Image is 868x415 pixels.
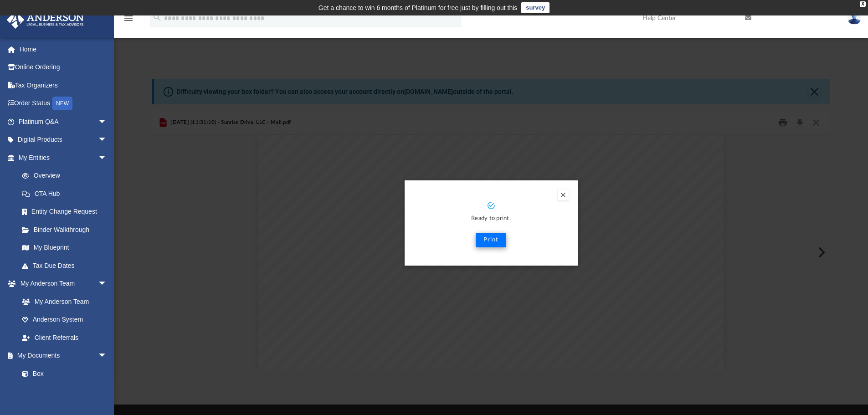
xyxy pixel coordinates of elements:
a: survey [521,2,550,13]
a: Binder Walkthrough [13,220,121,239]
a: My Entitiesarrow_drop_down [6,149,121,167]
i: search [152,12,162,22]
span: arrow_drop_down [98,275,116,293]
a: My Documentsarrow_drop_down [6,347,116,365]
a: Online Ordering [6,58,121,77]
div: NEW [52,97,72,110]
div: close [860,1,866,7]
a: My Blueprint [13,239,116,257]
a: My Anderson Team [13,292,112,311]
a: Order StatusNEW [6,94,121,113]
a: Overview [13,167,121,185]
button: Print [476,233,506,247]
i: menu [123,13,134,24]
span: arrow_drop_down [98,131,116,149]
img: User Pic [847,11,861,25]
img: Anderson Advisors Platinum Portal [4,11,87,29]
span: arrow_drop_down [98,347,116,365]
a: Meeting Minutes [13,383,116,401]
a: Tax Due Dates [13,256,121,275]
a: My Anderson Teamarrow_drop_down [6,275,116,293]
a: CTA Hub [13,184,121,203]
a: Anderson System [13,311,116,329]
span: arrow_drop_down [98,113,116,131]
a: Client Referrals [13,328,116,347]
a: menu [123,17,134,24]
span: arrow_drop_down [98,149,116,167]
a: Box [13,364,112,383]
a: Digital Productsarrow_drop_down [6,131,121,149]
div: Get a chance to win 6 months of Platinum for free just by filling out this [318,2,518,13]
p: Ready to print. [414,214,569,224]
a: Entity Change Request [13,203,121,221]
a: Platinum Q&Aarrow_drop_down [6,113,121,131]
a: Tax Organizers [6,76,121,94]
a: Home [6,40,121,58]
div: Preview [152,111,831,370]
